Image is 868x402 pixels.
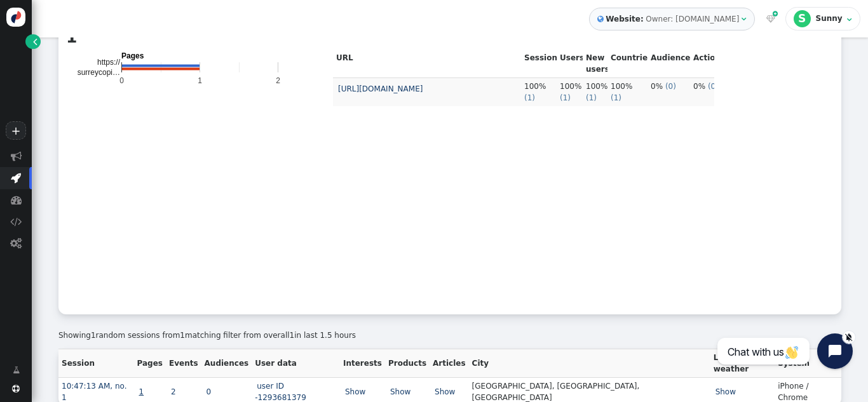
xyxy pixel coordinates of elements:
[521,50,557,78] th: Sessions
[12,385,20,392] span: 
[766,15,775,23] span: 
[121,51,144,60] text: Pages
[66,14,834,307] div: Pages
[560,93,571,102] span: ( )
[560,82,581,91] span: 100%
[91,331,96,340] span: 1
[527,93,532,102] span: 1
[33,36,37,48] span: 
[6,121,25,140] a: +
[58,349,134,377] th: Session
[10,216,22,227] span: 
[775,349,841,377] th: System
[119,76,124,85] text: 0
[794,10,811,27] div: S
[66,28,77,46] b: 1
[764,13,777,25] a:  
[255,382,308,402] a: user ID -1293681379
[708,82,719,91] span: ( )
[13,365,20,376] span: 
[711,82,716,91] span: 0
[597,13,604,25] span: 
[62,382,126,402] a: 10:47:13 AM, no. 1
[651,82,663,91] span: 0%
[847,16,852,23] span: 
[137,387,146,396] a: 1
[252,349,340,377] th: User data
[648,50,690,78] th: Audiences
[433,387,457,396] a: Show
[201,349,252,377] th: Audiences
[198,76,202,85] text: 1
[169,387,178,396] a: 2
[690,50,722,78] th: Actions
[97,58,121,67] text: https://
[665,82,676,91] span: ( )
[134,349,166,377] th: Pages
[430,349,469,377] th: Articles
[614,93,619,102] span: 1
[668,82,674,91] span: 0
[611,82,632,91] span: 100%
[180,331,185,340] span: 1
[58,330,841,341] div: Showing random sessions from matching filter from overall in last 1.5 hours
[586,93,597,102] span: ( )
[340,349,385,377] th: Interests
[607,50,648,78] th: Countries
[11,194,22,205] span: 
[6,8,25,27] img: logo-icon.svg
[714,387,738,396] a: Show
[710,349,775,377] th: Local weather
[742,15,747,23] span: 
[385,349,430,377] th: Products
[524,82,546,91] span: 100%
[276,76,280,85] text: 2
[469,349,710,377] th: City
[563,93,568,102] span: 1
[693,82,705,91] span: 0%
[78,68,120,77] text: surreycopi…
[338,84,423,93] a: [URL][DOMAIN_NAME]
[72,50,327,304] svg: A chart.
[557,50,583,78] th: Users
[524,93,535,102] span: ( )
[388,387,412,396] a: Show
[604,13,646,25] b: Website:
[589,93,594,102] span: 1
[586,82,607,91] span: 100%
[11,151,22,161] span: 
[815,14,844,23] div: Sunny
[290,331,295,340] span: 1
[646,13,739,25] div: Owner: [DOMAIN_NAME]
[611,93,621,102] span: ( )
[166,349,201,377] th: Events
[25,34,41,49] a: 
[333,50,521,78] th: URL
[5,360,27,380] a: 
[583,50,607,78] th: New users
[773,10,778,18] span: 
[343,387,367,396] a: Show
[11,172,21,183] span: 
[205,387,214,396] a: 0
[10,238,22,248] span: 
